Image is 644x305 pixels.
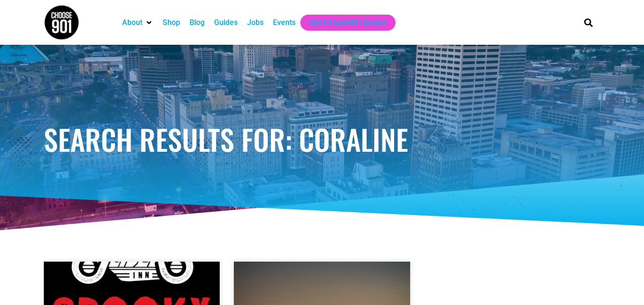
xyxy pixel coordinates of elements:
[44,125,600,153] h1: Search Results for: coraline
[122,17,142,28] a: About
[117,15,158,31] div: About
[190,17,205,28] a: Blog
[273,17,296,28] a: Events
[581,15,596,30] div: Search
[310,17,386,28] a: Get Choose901 Emails
[117,15,568,31] nav: Main nav
[214,17,238,28] a: Guides
[247,17,264,28] a: Jobs
[163,17,180,28] a: Shop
